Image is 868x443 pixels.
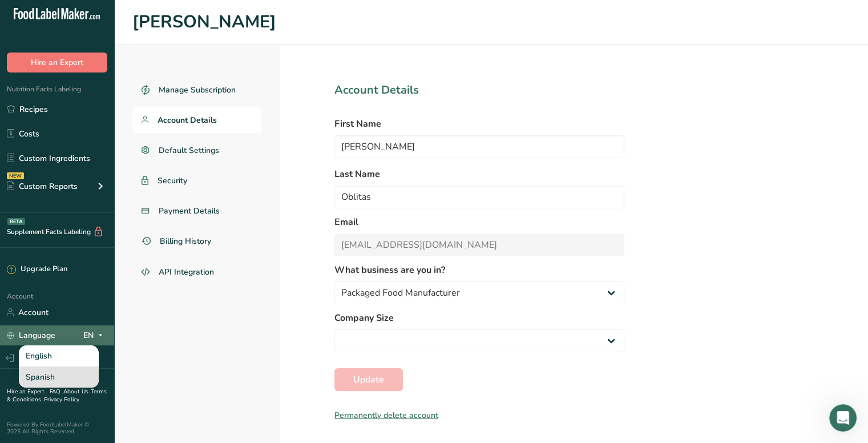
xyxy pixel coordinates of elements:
[159,84,236,96] span: Manage Subscription
[44,396,79,404] a: Privacy Policy
[63,388,91,396] a: About Us .
[334,82,624,99] h1: Account Details
[19,367,99,388] div: Spanish
[334,263,624,277] label: What business are you in?
[159,205,220,217] span: Payment Details
[132,259,261,286] a: API Integration
[7,172,24,179] div: NEW
[334,117,624,131] label: First Name
[132,168,261,194] a: Security
[334,368,403,391] button: Update
[334,311,624,325] label: Company Size
[7,388,107,404] a: Terms & Conditions .
[353,373,384,386] span: Update
[132,228,261,254] a: Billing History
[132,9,850,35] h1: [PERSON_NAME]
[7,264,67,275] div: Upgrade Plan
[829,404,857,432] iframe: Intercom live chat
[132,138,261,163] a: Default Settings
[7,180,78,192] div: Custom Reports
[132,198,261,224] a: Payment Details
[334,409,624,421] div: Permanently delete account
[83,328,107,342] div: EN
[159,266,214,278] span: API Integration
[7,421,107,435] div: Powered By FoodLabelMaker © 2025 All Rights Reserved
[7,53,107,73] button: Hire an Expert
[7,325,55,345] a: Language
[19,345,99,367] div: English
[7,218,25,225] div: BETA
[132,107,261,133] a: Account Details
[158,114,217,126] span: Account Details
[334,167,624,181] label: Last Name
[7,388,47,396] a: Hire an Expert .
[158,175,187,187] span: Security
[160,235,211,247] span: Billing History
[132,77,261,103] a: Manage Subscription
[50,388,63,396] a: FAQ .
[159,144,219,156] span: Default Settings
[334,215,624,229] label: Email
